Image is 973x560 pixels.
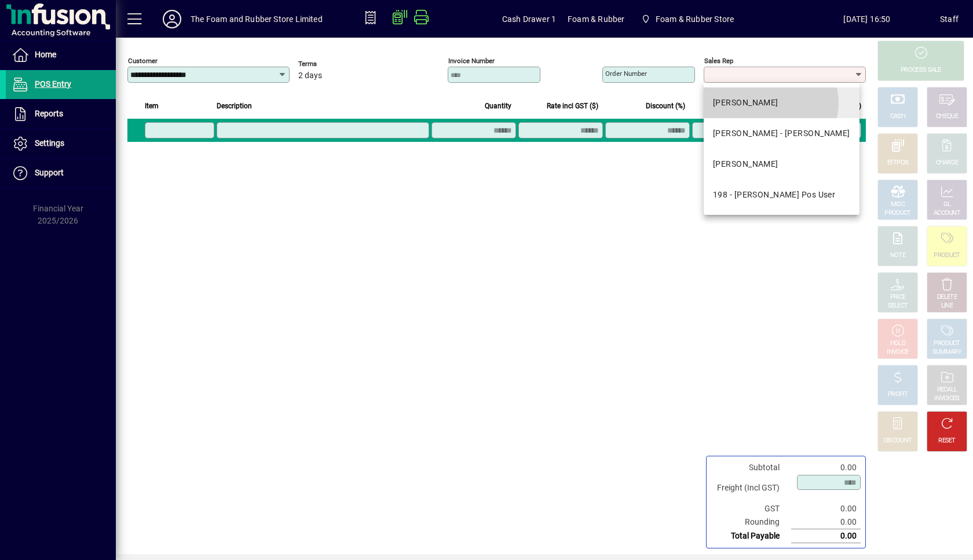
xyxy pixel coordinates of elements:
div: DELETE [937,293,957,302]
a: Support [6,159,116,188]
div: SELECT [888,302,908,310]
td: 0.00 [791,515,861,529]
div: PRODUCT [884,209,910,218]
mat-option: 198 - Shane Pos User [704,180,859,210]
div: PRODUCT [934,339,960,348]
span: Quantity [485,100,511,112]
div: 198 - [PERSON_NAME] Pos User [713,189,835,201]
div: MISC [891,200,905,209]
span: Cash Drawer 1 [502,10,556,28]
span: Description [217,100,252,112]
div: CHEQUE [936,112,958,121]
td: Subtotal [711,461,791,474]
span: Home [35,50,56,59]
span: Item [145,100,159,112]
div: ACCOUNT [934,209,960,218]
div: Staff [940,10,959,28]
span: Foam & Rubber Store [656,10,734,28]
span: Reports [35,109,63,118]
td: Total Payable [711,529,791,543]
div: [PERSON_NAME] - [PERSON_NAME] [713,127,850,140]
mat-label: Customer [128,57,158,65]
mat-label: Order number [605,69,647,78]
div: [PERSON_NAME] [713,158,778,170]
span: Rate incl GST ($) [547,100,598,112]
div: NOTE [890,251,905,260]
span: Settings [35,138,64,148]
div: GL [943,200,951,209]
div: LINE [941,302,953,310]
div: [PERSON_NAME] [713,97,778,109]
div: CASH [890,112,905,121]
a: Home [6,41,116,69]
span: POS Entry [35,79,71,89]
div: INVOICES [934,394,959,403]
span: [DATE] 16:50 [794,10,940,28]
mat-option: DAVE - Dave [704,87,859,118]
mat-option: SHANE - Shane [704,149,859,180]
a: Reports [6,100,116,129]
div: SUMMARY [932,348,961,357]
mat-label: Invoice number [448,57,495,65]
div: RESET [938,437,956,445]
td: 0.00 [791,529,861,543]
div: EFTPOS [887,159,909,167]
div: The Foam and Rubber Store Limited [191,10,323,28]
td: Rounding [711,515,791,529]
div: PROFIT [888,390,908,399]
td: 0.00 [791,502,861,515]
div: RECALL [937,386,957,394]
span: Support [35,168,64,177]
span: Terms [298,60,368,68]
div: PRICE [890,293,906,302]
div: PROCESS SALE [901,66,941,75]
div: CHARGE [936,159,959,167]
div: HOLD [890,339,905,348]
button: Profile [153,9,191,30]
div: DISCOUNT [884,437,912,445]
mat-option: EMMA - Emma Ormsby [704,118,859,149]
mat-label: Sales rep [704,57,733,65]
span: 2 days [298,71,322,80]
a: Settings [6,129,116,158]
td: Freight (Incl GST) [711,474,791,502]
td: 0.00 [791,461,861,474]
div: PRODUCT [934,251,960,260]
span: Foam & Rubber [568,10,624,28]
span: Discount (%) [646,100,685,112]
div: INVOICE [887,348,908,357]
td: GST [711,502,791,515]
span: Foam & Rubber Store [636,9,738,30]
